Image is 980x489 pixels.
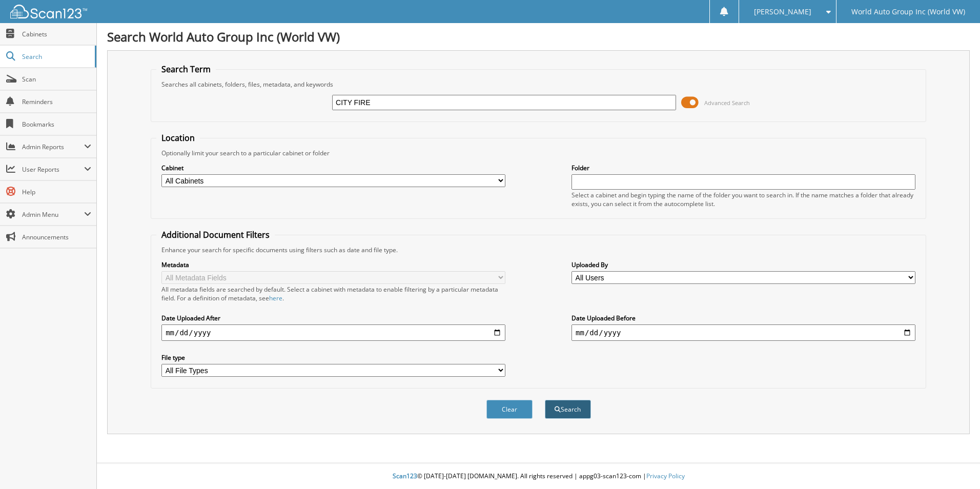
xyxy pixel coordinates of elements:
[486,400,533,419] button: Clear
[161,285,505,302] div: All metadata fields are searched by default. Select a cabinet with metadata to enable filtering b...
[22,30,91,38] span: Cabinets
[97,464,980,489] div: © [DATE]-[DATE] [DOMAIN_NAME]. All rights reserved | appg03-scan123-com |
[571,324,915,341] input: end
[571,164,915,172] label: Folder
[161,353,505,362] label: File type
[22,165,84,174] span: User Reports
[156,246,921,254] div: Enhance your search for specific documents using filters such as date and file type.
[22,75,91,84] span: Scan
[156,229,275,240] legend: Additional Document Filters
[161,164,505,172] label: Cabinet
[571,314,915,322] label: Date Uploaded Before
[107,28,970,45] h1: Search World Auto Group Inc (World VW)
[571,260,915,269] label: Uploaded By
[851,9,965,15] span: World Auto Group Inc (World VW)
[646,472,685,480] a: Privacy Policy
[156,80,921,89] div: Searches all cabinets, folders, files, metadata, and keywords
[22,52,90,61] span: Search
[571,191,915,208] div: Select a cabinet and begin typing the name of the folder you want to search in. If the name match...
[754,9,811,15] span: [PERSON_NAME]
[156,64,216,75] legend: Search Term
[22,142,84,151] span: Admin Reports
[156,149,921,157] div: Optionally limit your search to a particular cabinet or folder
[161,324,505,341] input: start
[704,99,750,107] span: Advanced Search
[22,188,91,196] span: Help
[22,233,91,241] span: Announcements
[269,294,282,302] a: here
[156,132,200,144] legend: Location
[22,210,84,219] span: Admin Menu
[393,472,417,480] span: Scan123
[545,400,591,419] button: Search
[10,5,87,18] img: scan123-logo-white.svg
[161,260,505,269] label: Metadata
[929,440,980,489] iframe: Chat Widget
[22,97,91,106] span: Reminders
[161,314,505,322] label: Date Uploaded After
[22,120,91,129] span: Bookmarks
